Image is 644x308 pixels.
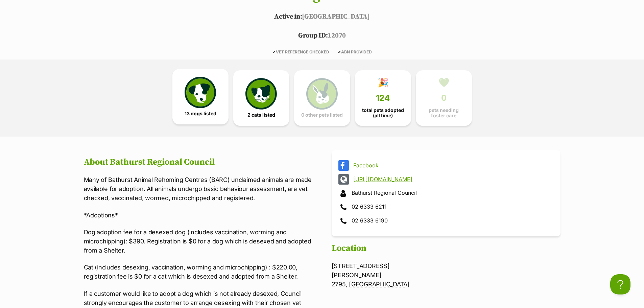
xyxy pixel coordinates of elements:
icon: ✔ [338,49,341,54]
span: 0 [441,93,447,103]
span: [STREET_ADDRESS] [332,262,390,269]
iframe: Help Scout Beacon - Open [610,274,630,294]
span: 2 cats listed [247,112,275,118]
span: Active in: [274,13,302,21]
span: VET REFERENCE CHECKED [272,49,329,54]
abbr: New South Wales [349,281,410,288]
span: total pets adopted (all time) [361,108,405,118]
span: [PERSON_NAME] [332,271,382,279]
p: *Adoptions* [84,211,313,220]
a: Facebook [353,162,551,168]
img: petrescue-icon-eee76f85a60ef55c4a1927667547b313a7c0e82042636edf73dce9c88f694885.svg [185,77,216,108]
p: [GEOGRAPHIC_DATA] [74,12,571,22]
span: pets needing foster care [422,108,466,118]
h2: Location [332,243,560,254]
span: 0 other pets listed [301,112,343,118]
div: 💚 [438,77,449,88]
a: 13 dogs listed [172,69,229,124]
h2: About Bathurst Regional Council [84,157,313,167]
div: 🎉 [378,77,388,88]
p: Many of Bathurst Animal Rehoming Centres (BARC) unclaimed animals are made available for adoption... [84,175,313,203]
span: ABN PROVIDED [338,49,372,54]
span: 124 [376,93,390,103]
img: cat-icon-068c71abf8fe30c970a85cd354bc8e23425d12f6e8612795f06af48be43a487a.svg [245,78,277,109]
a: 0 other pets listed [294,70,350,126]
p: 12070 [74,31,571,41]
div: 02 6333 6190 [338,216,554,226]
icon: ✔ [272,49,276,54]
p: Cat (includes desexing, vaccination, worming and microchipping) : $220.00, registration fee is $0... [84,263,313,281]
p: Dog adoption fee for a desexed dog (includes vaccination, worming and microchipping): $390. Regis... [84,228,313,255]
span: 13 dogs listed [185,111,216,116]
div: Bathurst Regional Council [338,188,554,198]
a: 💚 0 pets needing foster care [416,70,472,126]
img: bunny-icon-b786713a4a21a2fe6d13e954f4cb29d131f1b31f8a74b52ca2c6d2999bc34bbe.svg [306,78,337,109]
a: 🎉 124 total pets adopted (all time) [355,70,411,126]
span: 2795, [332,281,348,288]
a: [URL][DOMAIN_NAME] [353,176,551,182]
div: 02 6333 6211 [338,202,554,212]
span: Group ID: [298,31,328,40]
a: 2 cats listed [233,70,289,126]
